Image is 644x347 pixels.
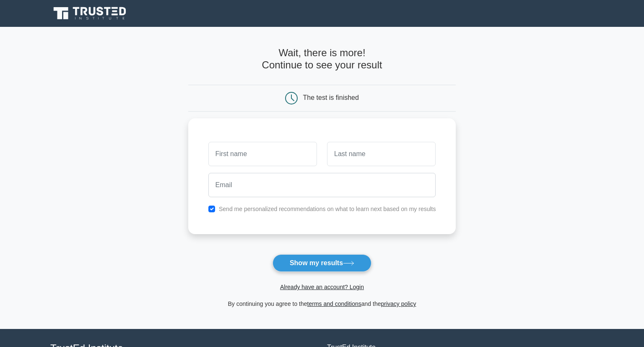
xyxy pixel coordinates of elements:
[280,284,364,290] a: Already have an account? Login
[381,300,416,307] a: privacy policy
[183,299,461,309] div: By continuing you agree to the and the
[208,142,317,166] input: First name
[303,94,359,101] div: The test is finished
[188,47,456,71] h4: Wait, there is more! Continue to see your result
[307,300,361,307] a: terms and conditions
[273,254,371,272] button: Show my results
[219,206,436,212] label: Send me personalized recommendations on what to learn next based on my results
[327,142,436,166] input: Last name
[208,173,436,197] input: Email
